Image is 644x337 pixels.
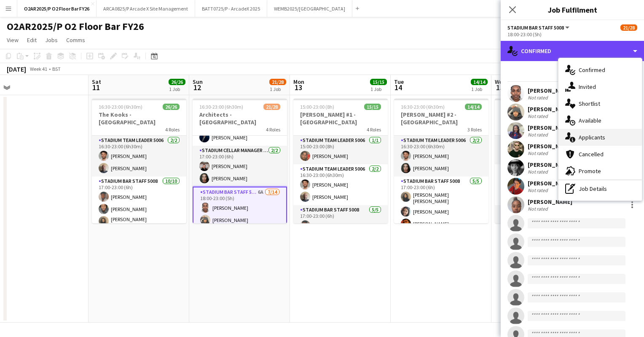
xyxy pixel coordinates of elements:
div: Not rated [528,168,550,175]
span: 15/15 [370,79,387,85]
span: 16:30-23:00 (6h30m) [401,104,445,110]
app-card-role: Stadium Team Leader 50062/216:30-23:00 (6h30m)[PERSON_NAME][PERSON_NAME] [293,164,388,205]
h1: O2AR2025/P O2 Floor Bar FY26 [7,20,144,33]
span: Wed [495,78,506,86]
button: ARCA0825/P Arcade X Site Management [97,0,195,17]
span: Applicants [579,134,605,141]
div: Not rated [528,131,550,138]
span: Edit [27,36,37,44]
div: Not rated [528,206,550,212]
a: View [3,35,22,45]
div: [PERSON_NAME] [528,142,572,150]
span: 11 [91,83,101,92]
span: 14 [393,83,404,92]
div: [DATE] [7,65,26,73]
div: [PERSON_NAME] [528,124,572,131]
span: Available [579,117,601,124]
span: Comms [66,36,85,44]
span: 16:30-23:00 (6h30m) [199,104,243,110]
span: 4 Roles [367,126,381,133]
span: 13 [292,83,304,92]
h3: The Kooks - [GEOGRAPHIC_DATA] [92,111,186,126]
h3: Architects - [GEOGRAPHIC_DATA] [193,111,287,126]
h3: Job Fulfilment [501,4,644,15]
a: Jobs [42,35,61,45]
app-card-role: Stadium Team Leader 50061/115:00-23:00 (8h)[PERSON_NAME] [293,136,388,164]
span: 14/14 [471,79,488,85]
app-job-card: 16:30-23:00 (6h30m)14/14[PERSON_NAME] #2 - [GEOGRAPHIC_DATA]3 RolesStadium Team Leader 50062/216:... [394,99,488,223]
span: 21/28 [263,104,280,110]
app-card-role: Stadium Team Leader 50062/216:30-23:00 (6h30m)[PERSON_NAME][PERSON_NAME] [92,136,186,177]
app-card-role: Stadium Bar Staff 50085/517:00-23:00 (6h)[PERSON_NAME] [495,205,589,285]
app-job-card: 16:30-23:00 (6h30m)21/28Architects - [GEOGRAPHIC_DATA]4 Roles[PERSON_NAME][PERSON_NAME][PERSON_NA... [193,99,287,223]
button: Stadium Bar Staff 5008 [507,24,571,31]
app-card-role: Stadium Team Leader 50061/115:00-23:00 (8h)[PERSON_NAME] [495,136,589,164]
span: Jobs [45,36,58,44]
div: Not rated [528,94,550,101]
div: 18:00-23:00 (5h) [507,31,637,37]
span: 21/28 [269,79,286,85]
app-card-role: Stadium Bar Staff 50085/517:00-23:00 (6h)[PERSON_NAME] [PERSON_NAME][PERSON_NAME][PERSON_NAME] [394,177,488,257]
span: Mon [293,78,304,86]
div: [PERSON_NAME] [528,105,572,113]
div: Not rated [528,113,550,119]
app-job-card: 15:00-23:00 (8h)15/15One OK Rock - [GEOGRAPHIC_DATA]4 RolesStadium Team Leader 50061/115:00-23:00... [495,99,589,223]
button: O2AR2025/P O2 Floor Bar FY26 [17,0,97,17]
div: Not rated [528,187,550,193]
span: 21/28 [620,24,637,31]
span: 15:00-23:00 (8h) [300,104,334,110]
span: 26/26 [163,104,180,110]
span: 15/15 [364,104,381,110]
h3: [PERSON_NAME] #2 - [GEOGRAPHIC_DATA] [394,111,488,126]
span: Sun [193,78,203,86]
app-job-card: 16:30-23:00 (6h30m)26/26The Kooks - [GEOGRAPHIC_DATA]4 RolesStadium Team Leader 50062/216:30-23:0... [92,99,186,223]
app-card-role: Stadium Team Leader 50062/216:30-23:00 (6h30m)[PERSON_NAME][PERSON_NAME] [495,164,589,205]
app-job-card: 15:00-23:00 (8h)15/15[PERSON_NAME] #1 - [GEOGRAPHIC_DATA]4 RolesStadium Team Leader 50061/115:00-... [293,99,388,223]
div: 1 Job [471,86,487,92]
div: 1 Job [270,86,286,92]
span: 15 [494,83,506,92]
div: [PERSON_NAME] [528,198,572,206]
app-card-role: Stadium Team Leader 50062/216:30-23:00 (6h30m)[PERSON_NAME][PERSON_NAME] [394,136,488,177]
span: Tue [394,78,404,86]
span: Promote [579,167,601,175]
div: [PERSON_NAME] [528,161,572,168]
app-card-role: Stadium Cellar Manager 50062/217:00-23:00 (6h)[PERSON_NAME][PERSON_NAME] [193,146,287,187]
span: Confirmed [579,66,605,74]
span: 4 Roles [266,126,280,133]
div: Not rated [528,150,550,156]
span: 12 [191,83,203,92]
h3: [PERSON_NAME] #1 - [GEOGRAPHIC_DATA] [293,111,388,126]
span: 4 Roles [165,126,180,133]
div: Job Details [558,180,642,197]
span: Invited [579,83,596,91]
div: Confirmed [501,41,644,61]
span: 3 Roles [467,126,482,133]
div: 1 Job [370,86,386,92]
span: Shortlist [579,100,600,107]
span: View [7,36,19,44]
span: 16:30-23:00 (6h30m) [99,104,142,110]
span: Stadium Bar Staff 5008 [507,24,564,31]
div: 1 Job [169,86,185,92]
button: WEMB2025/[GEOGRAPHIC_DATA] [267,0,352,17]
div: [PERSON_NAME] [528,179,572,187]
a: Edit [24,35,40,45]
span: Week 41 [28,66,49,72]
span: Cancelled [579,150,604,158]
span: Sat [92,78,101,86]
span: 14/14 [465,104,482,110]
span: 26/26 [169,79,185,85]
div: BST [52,66,61,72]
button: BATT0725/P - ArcadeX 2025 [195,0,267,17]
div: [PERSON_NAME] [528,87,572,94]
a: Comms [63,35,89,45]
h3: One OK Rock - [GEOGRAPHIC_DATA] [495,111,589,126]
app-card-role: Stadium Bar Staff 500810/1017:00-23:00 (6h)[PERSON_NAME][PERSON_NAME][PERSON_NAME] [PERSON_NAME] [92,177,186,318]
app-card-role: Stadium Bar Staff 50085/517:00-23:00 (6h)[PERSON_NAME] [293,205,388,283]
